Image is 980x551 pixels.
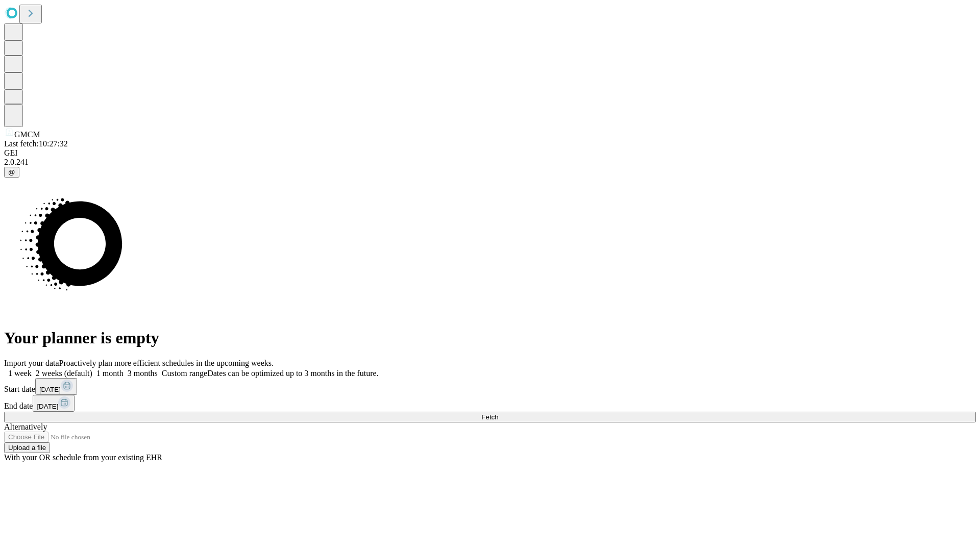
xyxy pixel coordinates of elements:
[4,442,50,453] button: Upload a file
[8,369,32,378] span: 1 week
[128,369,158,378] span: 3 months
[4,158,976,167] div: 2.0.241
[36,369,92,378] span: 2 weeks (default)
[4,378,976,395] div: Start date
[37,403,58,410] span: [DATE]
[33,395,75,412] button: [DATE]
[4,395,976,412] div: End date
[4,167,19,178] button: @
[4,412,976,422] button: Fetch
[481,413,498,421] span: Fetch
[39,386,61,393] span: [DATE]
[4,359,59,367] span: Import your data
[59,359,274,367] span: Proactively plan more efficient schedules in the upcoming weeks.
[4,148,976,158] div: GEI
[96,369,124,378] span: 1 month
[162,369,207,378] span: Custom range
[4,329,976,347] h1: Your planner is empty
[35,378,77,395] button: [DATE]
[4,453,162,462] span: With your OR schedule from your existing EHR
[207,369,378,378] span: Dates can be optimized up to 3 months in the future.
[4,139,68,148] span: Last fetch: 10:27:32
[8,168,15,176] span: @
[14,130,40,139] span: GMCM
[4,422,47,431] span: Alternatively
